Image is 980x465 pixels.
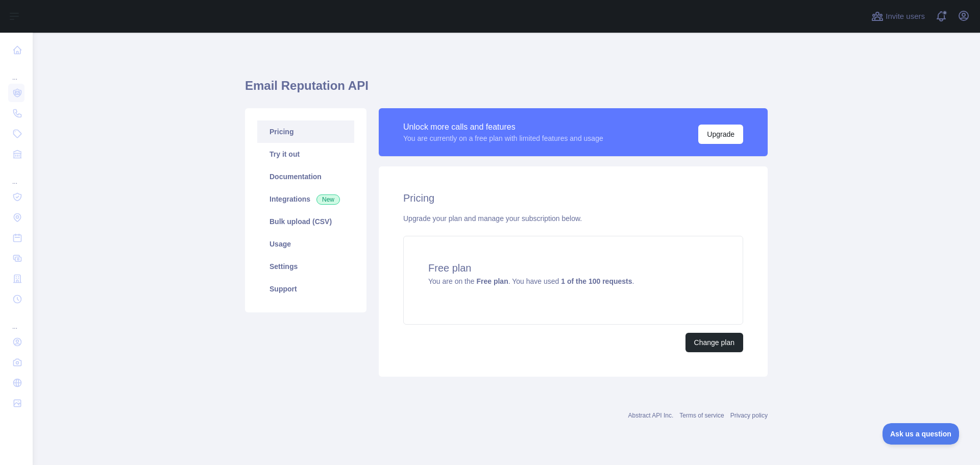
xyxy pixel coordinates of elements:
[679,412,724,419] a: Terms of service
[8,61,24,82] div: ...
[245,78,768,102] h1: Email Reputation API
[730,412,768,419] a: Privacy policy
[257,278,354,300] a: Support
[257,120,354,143] a: Pricing
[428,277,634,285] span: You are on the . You have used .
[685,333,743,352] button: Change plan
[8,165,24,186] div: ...
[628,412,674,419] a: Abstract API Inc.
[886,11,925,22] span: Invite users
[403,133,603,143] div: You are currently on a free plan with limited features and usage
[883,423,960,445] iframe: Toggle Customer Support
[403,121,603,133] div: Unlock more calls and features
[257,233,354,255] a: Usage
[476,277,508,285] strong: Free plan
[428,261,718,275] h4: Free plan
[257,143,354,165] a: Try it out
[403,191,743,205] h2: Pricing
[869,8,927,25] button: Invite users
[698,125,743,144] button: Upgrade
[257,165,354,188] a: Documentation
[403,213,743,224] div: Upgrade your plan and manage your subscription below.
[257,255,354,278] a: Settings
[8,310,24,331] div: ...
[257,210,354,233] a: Bulk upload (CSV)
[561,277,632,285] strong: 1 of the 100 requests
[257,188,354,210] a: Integrations New
[316,194,340,205] span: New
